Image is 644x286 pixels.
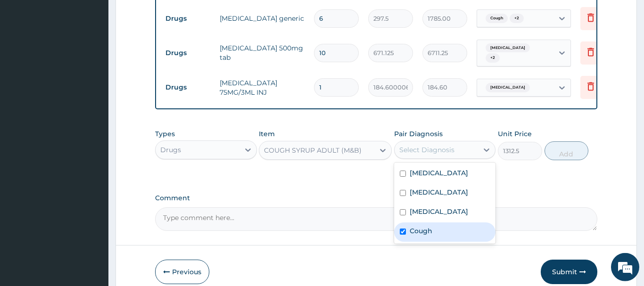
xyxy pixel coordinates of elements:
img: d_794563401_company_1708531726252_794563401 [17,47,38,71]
td: [MEDICAL_DATA] 75MG/3ML INJ [215,74,309,102]
label: Unit Price [498,129,532,139]
label: [MEDICAL_DATA] [410,188,468,197]
div: Select Diagnosis [399,145,454,155]
button: Previous [155,260,209,284]
td: Drugs [161,79,215,96]
span: We're online! [55,84,130,179]
label: Pair Diagnosis [394,129,443,139]
textarea: Type your message and hit 'Enter' [5,188,180,221]
label: Item [259,129,275,139]
span: + 2 [510,14,524,23]
td: Drugs [161,44,215,62]
label: [MEDICAL_DATA] [410,207,468,216]
div: COUGH SYRUP ADULT (M&B) [264,146,362,155]
span: [MEDICAL_DATA] [486,83,530,92]
label: Types [155,130,175,138]
label: Comment [155,194,597,202]
td: [MEDICAL_DATA] 500mg tab [215,39,309,67]
div: Chat with us now [49,53,158,65]
span: [MEDICAL_DATA] [486,43,530,53]
button: Add [545,141,589,160]
td: [MEDICAL_DATA] generic [215,9,309,28]
label: [MEDICAL_DATA] [410,168,468,178]
label: Cough [410,226,432,236]
td: Drugs [161,10,215,27]
span: + 2 [486,53,500,63]
span: Cough [486,14,508,23]
div: Drugs [160,145,181,155]
div: Minimize live chat window [155,5,177,27]
button: Submit [541,260,597,284]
